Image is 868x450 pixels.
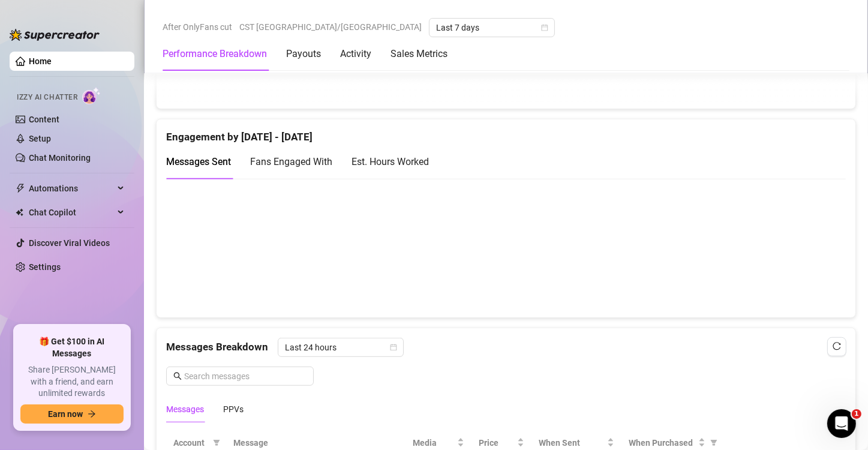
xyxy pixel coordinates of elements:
input: Search messages [184,370,307,383]
img: Chat Copilot [16,208,23,217]
div: Activity [340,47,371,61]
span: Messages Sent [166,156,231,167]
span: reload [833,342,841,350]
a: Chat Monitoring [29,153,91,163]
div: Engagement by [DATE] - [DATE] [166,119,846,145]
a: Settings [29,262,61,272]
span: When Purchased [629,436,696,449]
span: After OnlyFans cut [163,18,232,36]
div: Messages Breakdown [166,338,846,357]
span: Media [413,436,455,449]
span: 1 [852,409,861,419]
a: Setup [29,134,51,143]
span: Share [PERSON_NAME] with a friend, and earn unlimited rewards [20,364,124,400]
div: Sales Metrics [391,47,447,61]
img: logo-BBDzfeDw.svg [10,29,100,41]
span: Earn now [48,409,83,419]
div: PPVs [223,403,244,416]
button: Earn nowarrow-right [20,404,124,424]
a: Home [29,56,52,66]
span: Automations [29,179,114,198]
span: filter [213,439,220,446]
span: Chat Copilot [29,203,114,222]
a: Content [29,115,59,124]
span: CST [GEOGRAPHIC_DATA]/[GEOGRAPHIC_DATA] [239,18,422,36]
span: 🎁 Get $100 in AI Messages [20,336,124,359]
span: Last 7 days [436,19,548,37]
div: Est. Hours Worked [352,154,429,169]
span: Price [479,436,515,449]
span: calendar [390,344,397,351]
div: Performance Breakdown [163,47,267,61]
span: Fans Engaged With [250,156,332,167]
span: arrow-right [88,410,96,418]
div: Payouts [286,47,321,61]
img: AI Chatter [82,87,101,104]
span: When Sent [539,436,605,449]
span: search [173,372,182,380]
a: Discover Viral Videos [29,238,110,248]
span: thunderbolt [16,184,25,193]
span: calendar [541,24,548,31]
span: Last 24 hours [285,338,397,356]
span: Izzy AI Chatter [17,92,77,103]
iframe: Intercom live chat [827,409,856,438]
span: filter [710,439,717,446]
span: Account [173,436,208,449]
div: Messages [166,403,204,416]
